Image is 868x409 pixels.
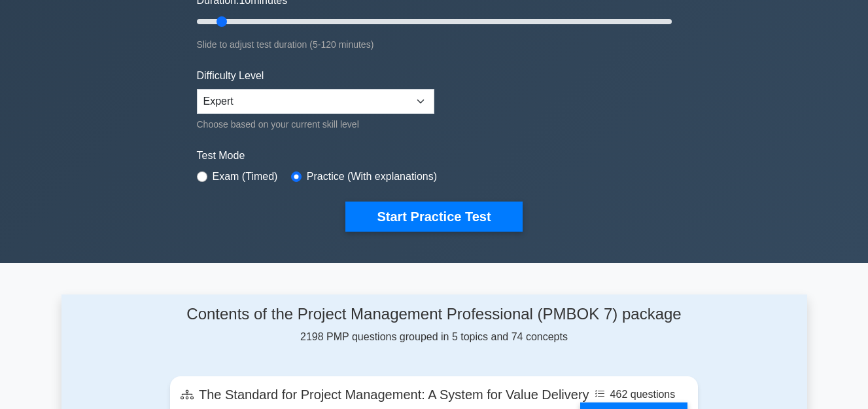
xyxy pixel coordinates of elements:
div: 2198 PMP questions grouped in 5 topics and 74 concepts [170,305,698,345]
label: Exam (Timed) [213,169,278,185]
label: Difficulty Level [197,68,264,84]
button: Start Practice Test [345,202,522,232]
label: Practice (With explanations) [307,169,437,185]
h4: Contents of the Project Management Professional (PMBOK 7) package [170,305,698,324]
label: Test Mode [197,148,672,164]
div: Choose based on your current skill level [197,116,434,132]
div: Slide to adjust test duration (5-120 minutes) [197,37,672,52]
